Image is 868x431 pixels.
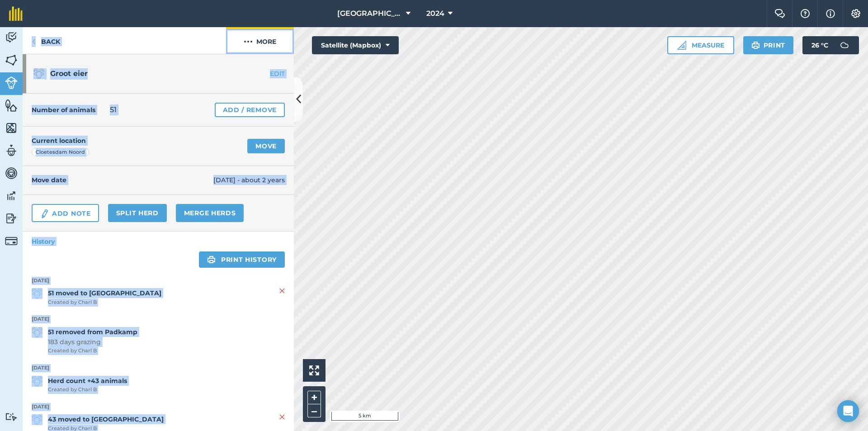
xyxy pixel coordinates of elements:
[312,36,399,54] button: Satellite (Mapbox)
[32,403,285,411] strong: [DATE]
[337,8,402,19] span: [GEOGRAPHIC_DATA]
[5,166,18,180] img: svg+xml;base64,PD94bWwgdmVyc2lvbj0iMS4wIiBlbmNvZGluZz0idXRmLTgiPz4KPCEtLSBHZW5lcmF0b3I6IEFkb2JlIE...
[226,27,294,54] button: More
[9,6,23,21] img: fieldmargin Logo
[667,36,734,54] button: Measure
[207,254,216,265] img: svg+xml;base64,PHN2ZyB4bWxucz0iaHR0cDovL3d3dy53My5vcmcvMjAwMC9zdmciIHdpZHRoPSIxOSIgaGVpZ2h0PSIyNC...
[279,412,285,422] img: svg+xml;base64,PHN2ZyB4bWxucz0iaHR0cDovL3d3dy53My5vcmcvMjAwMC9zdmciIHdpZHRoPSIyMiIgaGVpZ2h0PSIzMC...
[48,386,127,394] span: Created by Charl B
[802,36,859,54] button: 26 °C
[279,285,285,296] img: svg+xml;base64,PHN2ZyB4bWxucz0iaHR0cDovL3d3dy53My5vcmcvMjAwMC9zdmciIHdpZHRoPSIyMiIgaGVpZ2h0PSIzMC...
[213,175,285,185] span: [DATE] - about 2 years
[837,400,859,422] div: Open Intercom Messenger
[5,76,18,89] img: svg+xml;base64,PD94bWwgdmVyc2lvbj0iMS4wIiBlbmNvZGluZz0idXRmLTgiPz4KPCEtLSBHZW5lcmF0b3I6IEFkb2JlIE...
[32,204,99,222] a: Add Note
[110,104,117,115] span: 51
[48,337,137,347] span: 183 days grazing
[835,36,854,54] img: svg+xml;base64,PD94bWwgdmVyc2lvbj0iMS4wIiBlbmNvZGluZz0idXRmLTgiPz4KPCEtLSBHZW5lcmF0b3I6IEFkb2JlIE...
[5,189,18,203] img: svg+xml;base64,PD94bWwgdmVyc2lvbj0iMS4wIiBlbmNvZGluZz0idXRmLTgiPz4KPCEtLSBHZW5lcmF0b3I6IEFkb2JlIE...
[5,31,18,44] img: svg+xml;base64,PD94bWwgdmVyc2lvbj0iMS4wIiBlbmNvZGluZz0idXRmLTgiPz4KPCEtLSBHZW5lcmF0b3I6IEFkb2JlIE...
[751,40,760,51] img: svg+xml;base64,PHN2ZyB4bWxucz0iaHR0cDovL3d3dy53My5vcmcvMjAwMC9zdmciIHdpZHRoPSIxOSIgaGVpZ2h0PSIyNC...
[33,68,44,79] img: svg+xml;base64,PD94bWwgdmVyc2lvbj0iMS4wIiBlbmNvZGluZz0idXRmLTgiPz4KPCEtLSBHZW5lcmF0b3I6IEFkb2JlIE...
[40,208,50,219] img: svg+xml;base64,PD94bWwgdmVyc2lvbj0iMS4wIiBlbmNvZGluZz0idXRmLTgiPz4KPCEtLSBHZW5lcmF0b3I6IEFkb2JlIE...
[176,204,244,222] a: Merge Herds
[32,364,285,372] strong: [DATE]
[244,36,253,47] img: svg+xml;base64,PHN2ZyB4bWxucz0iaHR0cDovL3d3dy53My5vcmcvMjAwMC9zdmciIHdpZHRoPSIyMCIgaGVpZ2h0PSIyNC...
[247,139,285,153] a: Move
[48,327,137,337] strong: 51 removed from Padkamp
[48,414,164,424] strong: 43 moved to [GEOGRAPHIC_DATA]
[5,144,18,157] img: svg+xml;base64,PD94bWwgdmVyc2lvbj0iMS4wIiBlbmNvZGluZz0idXRmLTgiPz4KPCEtLSBHZW5lcmF0b3I6IEFkb2JlIE...
[307,391,321,404] button: +
[108,204,167,222] a: Split herd
[32,148,89,157] div: Cloetesdam Noord
[5,235,18,247] img: svg+xml;base64,PD94bWwgdmVyc2lvbj0iMS4wIiBlbmNvZGluZz0idXRmLTgiPz4KPCEtLSBHZW5lcmF0b3I6IEFkb2JlIE...
[826,8,835,19] img: svg+xml;base64,PHN2ZyB4bWxucz0iaHR0cDovL3d3dy53My5vcmcvMjAwMC9zdmciIHdpZHRoPSIxNyIgaGVpZ2h0PSIxNy...
[32,136,86,146] h4: Current location
[32,315,285,323] strong: [DATE]
[48,298,161,307] span: Created by Charl B
[5,53,18,67] img: svg+xml;base64,PHN2ZyB4bWxucz0iaHR0cDovL3d3dy53My5vcmcvMjAwMC9zdmciIHdpZHRoPSI1NiIgaGVpZ2h0PSI2MC...
[50,69,88,78] span: Groot eier
[23,232,294,251] a: History
[32,277,285,285] strong: [DATE]
[32,105,95,115] h4: Number of animals
[215,103,285,117] a: Add / Remove
[774,9,785,18] img: Two speech bubbles overlapping with the left bubble in the forefront
[32,288,42,299] img: svg+xml;base64,PD94bWwgdmVyc2lvbj0iMS4wIiBlbmNvZGluZz0idXRmLTgiPz4KPCEtLSBHZW5lcmF0b3I6IEFkb2JlIE...
[743,36,794,54] button: Print
[5,99,18,112] img: svg+xml;base64,PHN2ZyB4bWxucz0iaHR0cDovL3d3dy53My5vcmcvMjAwMC9zdmciIHdpZHRoPSI1NiIgaGVpZ2h0PSI2MC...
[5,212,18,225] img: svg+xml;base64,PD94bWwgdmVyc2lvbj0iMS4wIiBlbmNvZGluZz0idXRmLTgiPz4KPCEtLSBHZW5lcmF0b3I6IEFkb2JlIE...
[32,36,36,47] img: svg+xml;base64,PHN2ZyB4bWxucz0iaHR0cDovL3d3dy53My5vcmcvMjAwMC9zdmciIHdpZHRoPSI5IiBoZWlnaHQ9IjI0Ii...
[850,9,861,18] img: A cog icon
[199,251,285,268] a: Print history
[800,9,811,18] img: A question mark icon
[32,376,42,387] img: svg+xml;base64,PD94bWwgdmVyc2lvbj0iMS4wIiBlbmNvZGluZz0idXRmLTgiPz4KPCEtLSBHZW5lcmF0b3I6IEFkb2JlIE...
[237,69,294,78] a: EDIT
[309,365,319,375] img: Four arrows, one pointing top left, one top right, one bottom right and the last bottom left
[32,175,213,185] h4: Move date
[426,8,444,19] span: 2024
[32,327,42,338] img: svg+xml;base64,PD94bWwgdmVyc2lvbj0iMS4wIiBlbmNvZGluZz0idXRmLTgiPz4KPCEtLSBHZW5lcmF0b3I6IEFkb2JlIE...
[677,41,686,50] img: Ruler icon
[48,288,161,298] strong: 51 moved to [GEOGRAPHIC_DATA]
[307,404,321,417] button: –
[5,121,18,135] img: svg+xml;base64,PHN2ZyB4bWxucz0iaHR0cDovL3d3dy53My5vcmcvMjAwMC9zdmciIHdpZHRoPSI1NiIgaGVpZ2h0PSI2MC...
[23,27,69,54] a: Back
[48,347,137,355] span: Created by Charl B
[48,376,127,386] strong: Herd count +43 animals
[32,414,42,425] img: svg+xml;base64,PD94bWwgdmVyc2lvbj0iMS4wIiBlbmNvZGluZz0idXRmLTgiPz4KPCEtLSBHZW5lcmF0b3I6IEFkb2JlIE...
[811,36,828,54] span: 26 ° C
[5,412,18,421] img: svg+xml;base64,PD94bWwgdmVyc2lvbj0iMS4wIiBlbmNvZGluZz0idXRmLTgiPz4KPCEtLSBHZW5lcmF0b3I6IEFkb2JlIE...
